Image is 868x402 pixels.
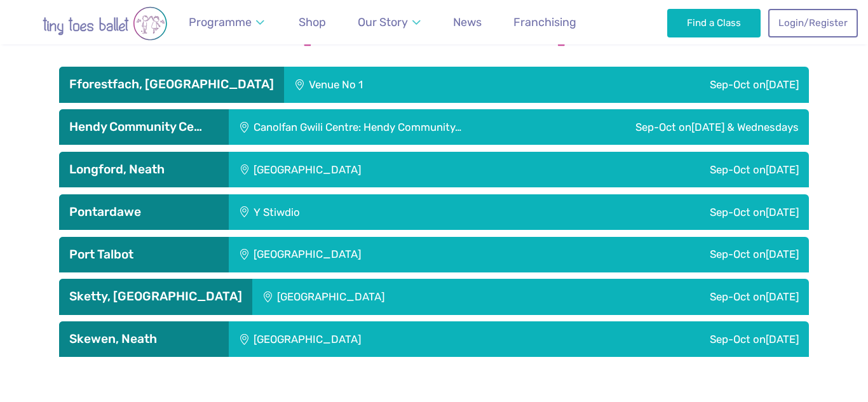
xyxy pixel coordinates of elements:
[183,8,271,37] a: Programme
[69,119,219,135] h3: Hendy Community Ce…
[293,8,332,37] a: Shop
[299,15,326,29] span: Shop
[519,67,809,102] div: Sep-Oct on
[229,152,557,187] div: [GEOGRAPHIC_DATA]
[453,15,482,29] span: News
[766,206,799,218] span: [DATE]
[766,333,799,345] span: [DATE]
[69,204,219,220] h3: Pontardawe
[667,9,761,37] a: Find a Class
[229,109,559,145] div: Canolfan Gwili Centre: Hendy Community…
[559,109,809,145] div: Sep-Oct on
[69,247,219,262] h3: Port Talbot
[567,279,809,314] div: Sep-Oct on
[69,162,219,177] h3: Longford, Neath
[69,77,274,92] h3: Fforestfach, [GEOGRAPHIC_DATA]
[229,194,476,230] div: Y Stiwdio
[557,237,809,272] div: Sep-Oct on
[284,67,519,102] div: Venue No 1
[768,9,857,37] a: Login/Register
[252,279,567,314] div: [GEOGRAPHIC_DATA]
[189,15,252,29] span: Programme
[16,6,194,41] img: tiny toes ballet
[229,237,557,272] div: [GEOGRAPHIC_DATA]
[513,15,576,29] span: Franchising
[476,194,809,230] div: Sep-Oct on
[557,152,809,187] div: Sep-Oct on
[766,163,799,176] span: [DATE]
[508,8,582,37] a: Franchising
[69,332,219,347] h3: Skewen, Neath
[358,15,408,29] span: Our Story
[766,290,799,303] span: [DATE]
[557,321,809,357] div: Sep-Oct on
[229,321,557,357] div: [GEOGRAPHIC_DATA]
[766,78,799,91] span: [DATE]
[691,121,799,133] span: [DATE] & Wednesdays
[766,248,799,260] span: [DATE]
[69,289,242,304] h3: Sketty, [GEOGRAPHIC_DATA]
[447,8,487,37] a: News
[352,8,427,37] a: Our Story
